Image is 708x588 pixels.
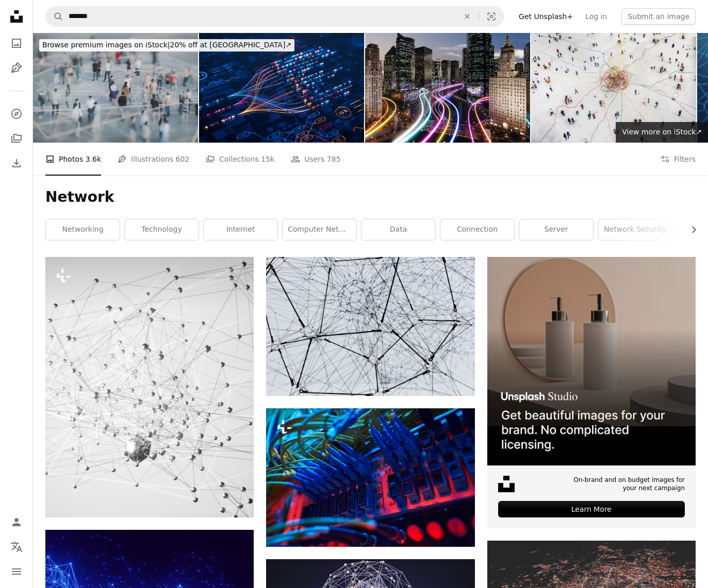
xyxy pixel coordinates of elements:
a: Download History [6,153,27,174]
span: 785 [327,153,341,165]
img: low-angle photography of metal structure [266,257,474,395]
a: internet [204,219,277,240]
a: data [361,219,435,240]
a: Blue optical fiber cables inserted into ports of switch panel inside server rack [266,473,474,482]
a: Browse premium images on iStock|20% off at [GEOGRAPHIC_DATA]↗ [33,33,301,58]
a: server [519,219,593,240]
a: Photos [6,33,27,54]
img: file-1631678316303-ed18b8b5cb9cimage [498,476,515,492]
a: Collections [6,128,27,149]
span: On-brand and on budget images for your next campaign [572,476,685,493]
div: Learn More [498,501,685,517]
a: Illustrations 602 [118,143,189,176]
button: Language [6,537,27,557]
button: scroll list to the right [684,219,696,240]
a: Get Unsplash+ [513,8,579,25]
span: 602 [176,153,190,165]
img: Blue optical fiber cables inserted into ports of switch panel inside server rack [266,408,474,547]
button: Clear [456,7,479,26]
a: Log in [579,8,613,25]
h1: Network [45,188,696,206]
button: Filters [661,143,696,176]
a: View more on iStock↗ [616,122,708,143]
span: 20% off at [GEOGRAPHIC_DATA] ↗ [42,41,291,49]
span: 15k [261,153,274,165]
a: technology [125,219,199,240]
a: Home — Unsplash [6,6,27,29]
a: connection [440,219,514,240]
button: Visual search [479,7,504,26]
button: Search Unsplash [46,7,63,26]
a: networking [46,219,120,240]
a: a black and white photo of a network of dots [45,383,254,392]
a: Illustrations [6,58,27,78]
span: Browse premium images on iStock | [42,41,170,49]
span: View more on iStock ↗ [622,128,702,136]
img: Defocused people in futuristic street [33,33,198,143]
a: low-angle photography of metal structure [266,321,474,331]
img: AI powers big data analysis and automation workflows, showcasing neural networks and data streams... [199,33,364,143]
a: Explore [6,103,27,124]
img: Aerial view of crowd connected by colouful lines [531,33,696,143]
a: Users 785 [291,143,340,176]
a: On-brand and on budget images for your next campaignLearn More [487,257,696,528]
a: computer network [283,219,356,240]
form: Find visuals sitewide [45,6,504,27]
button: Submit an image [621,8,696,25]
a: network security [598,219,672,240]
img: Smart city with glowing light trails [365,33,530,143]
img: file-1715714113747-b8b0561c490eimage [487,257,696,465]
a: Log in / Sign up [6,512,27,532]
img: a black and white photo of a network of dots [45,257,254,517]
a: Collections 15k [206,143,274,176]
button: Menu [6,561,27,582]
